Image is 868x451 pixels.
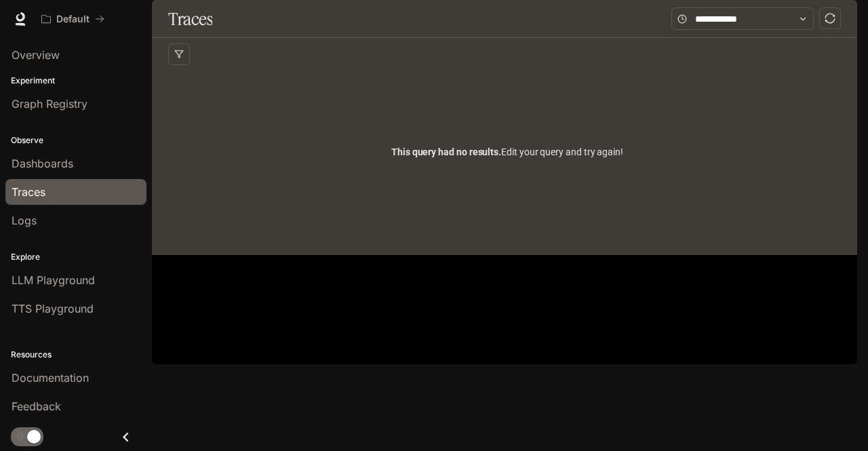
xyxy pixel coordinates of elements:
span: This query had no results. [391,146,501,157]
button: All workspaces [35,5,111,33]
span: sync [825,13,835,24]
p: Default [56,14,90,25]
h1: Traces [168,5,212,33]
span: Edit your query and try again! [391,144,623,159]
